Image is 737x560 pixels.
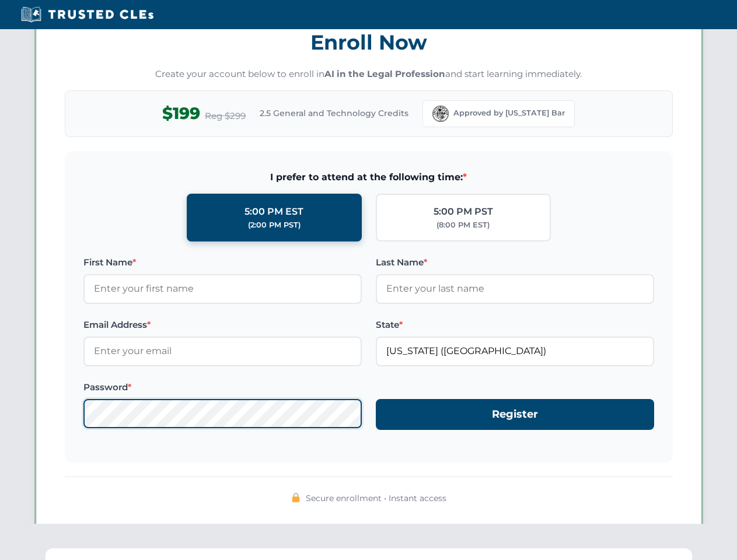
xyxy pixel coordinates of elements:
[65,68,673,81] p: Create your account below to enroll in and start learning immediately.
[324,68,445,79] strong: AI in the Legal Profession
[376,399,654,430] button: Register
[291,493,301,502] img: 🔒
[376,256,654,269] label: Last Name
[83,337,362,366] input: Enter your email
[18,6,157,23] img: Trusted CLEs
[244,204,303,219] div: 5:00 PM EST
[83,170,654,185] span: I prefer to attend at the following time:
[83,256,362,269] label: First Name
[306,492,446,505] span: Secure enrollment • Instant access
[260,107,408,120] span: 2.5 General and Technology Credits
[65,24,673,61] h3: Enroll Now
[453,107,565,119] span: Approved by [US_STATE] Bar
[376,274,654,303] input: Enter your last name
[376,337,654,366] input: Florida (FL)
[162,100,200,127] span: $199
[376,318,654,332] label: State
[83,318,362,332] label: Email Address
[205,109,246,123] span: Reg $299
[248,219,301,231] div: (2:00 PM PST)
[83,380,362,394] label: Password
[432,106,449,122] img: Florida Bar
[436,219,490,231] div: (8:00 PM EST)
[83,274,362,303] input: Enter your first name
[434,204,493,219] div: 5:00 PM PST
